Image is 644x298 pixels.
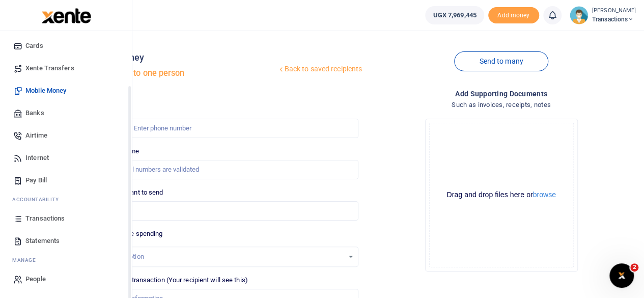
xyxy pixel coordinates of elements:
[25,274,46,284] span: People
[97,252,344,262] div: Select an option
[592,7,636,15] small: [PERSON_NAME]
[25,236,60,246] span: Statements
[8,230,124,252] a: Statements
[25,213,65,224] span: Transactions
[8,169,124,192] a: Pay Bill
[8,57,124,79] a: Xente Transfers
[25,86,66,96] span: Mobile Money
[89,275,248,285] label: Memo for this transaction (Your recipient will see this)
[25,108,44,118] span: Banks
[570,6,636,24] a: profile-user [PERSON_NAME] Transactions
[488,7,539,24] span: Add money
[454,51,548,71] a: Send to many
[8,207,124,230] a: Transactions
[533,191,556,198] button: browse
[592,15,636,24] span: Transactions
[8,79,124,102] a: Mobile Money
[25,63,74,73] span: Xente Transfers
[25,153,49,163] span: Internet
[8,124,124,147] a: Airtime
[8,252,124,268] li: M
[488,7,539,24] li: Toup your wallet
[421,6,488,24] li: Wallet ballance
[433,10,476,20] span: UGX 7,969,445
[8,192,124,207] li: Ac
[430,190,573,200] div: Drag and drop files here or
[609,263,634,288] iframe: Intercom live chat
[8,35,124,57] a: Cards
[630,263,638,272] span: 2
[367,99,636,111] h4: Such as invoices, receipts, notes
[89,160,358,179] input: MTN & Airtel numbers are validated
[8,102,124,124] a: Banks
[85,68,276,78] h5: Send money to one person
[89,201,358,221] input: UGX
[367,88,636,99] h4: Add supporting Documents
[425,6,484,24] a: UGX 7,969,445
[277,60,363,78] a: Back to saved recipients
[570,6,588,24] img: profile-user
[8,268,124,290] a: People
[89,119,358,138] input: Enter phone number
[42,8,91,23] img: logo-large
[25,175,47,185] span: Pay Bill
[425,119,578,272] div: File Uploader
[41,11,91,19] a: logo-small logo-large logo-large
[17,256,36,264] span: anage
[25,130,47,141] span: Airtime
[488,11,539,18] a: Add money
[25,41,43,51] span: Cards
[85,52,276,63] h4: Mobile money
[8,147,124,169] a: Internet
[20,196,59,203] span: countability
